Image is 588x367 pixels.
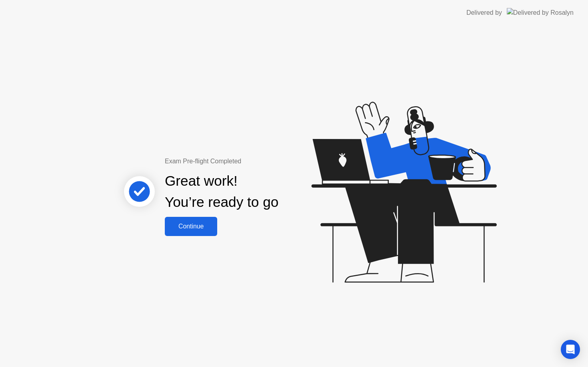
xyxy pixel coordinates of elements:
[165,217,217,236] button: Continue
[466,8,502,18] div: Delivered by
[507,8,574,17] img: Delivered by Rosalyn
[165,171,278,213] div: Great work! You’re ready to go
[167,223,215,230] div: Continue
[561,340,580,359] div: Open Intercom Messenger
[165,157,330,166] div: Exam Pre-flight Completed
